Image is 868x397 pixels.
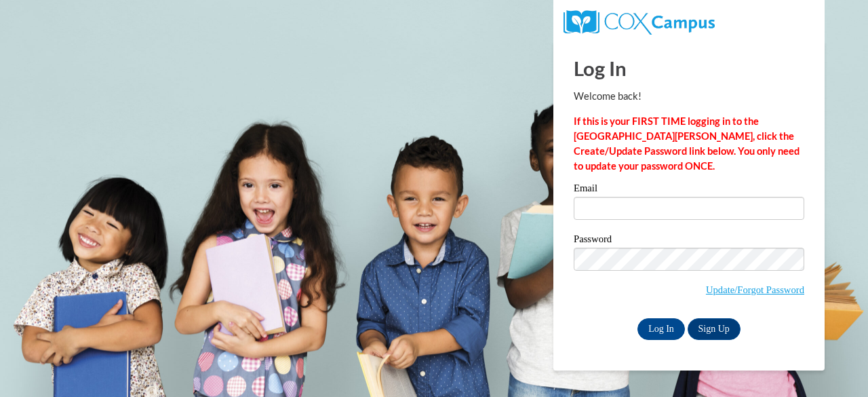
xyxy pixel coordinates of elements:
[574,89,804,104] p: Welcome back!
[574,183,804,197] label: Email
[574,115,800,172] strong: If this is your FIRST TIME logging in to the [GEOGRAPHIC_DATA][PERSON_NAME], click the Create/Upd...
[706,284,804,295] a: Update/Forgot Password
[574,234,804,248] label: Password
[574,54,804,82] h1: Log In
[564,10,715,35] img: COX Campus
[688,318,741,340] a: Sign Up
[637,318,685,340] input: Log In
[564,16,715,27] a: COX Campus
